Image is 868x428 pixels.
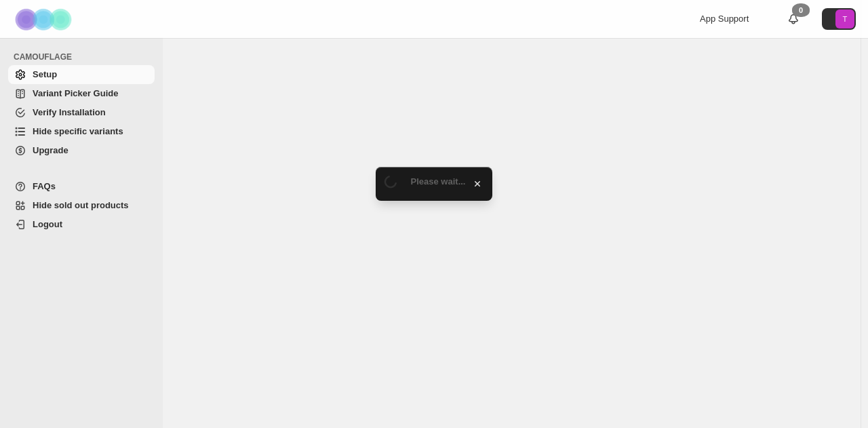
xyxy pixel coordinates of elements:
span: Upgrade [33,145,68,155]
a: Variant Picker Guide [8,84,155,103]
span: Variant Picker Guide [33,88,118,98]
a: Setup [8,65,155,84]
span: Please wait... [411,176,466,187]
span: CAMOUFLAGE [14,52,156,62]
a: Hide sold out products [8,196,155,215]
a: Hide specific variants [8,122,155,141]
span: FAQs [33,181,56,191]
a: Upgrade [8,141,155,160]
span: Hide specific variants [33,126,123,136]
span: Logout [33,219,62,229]
text: T [843,15,848,23]
a: Verify Installation [8,103,155,122]
a: 0 [787,12,800,26]
a: FAQs [8,177,155,196]
span: Setup [33,69,57,79]
a: Logout [8,215,155,234]
span: Hide sold out products [33,200,129,210]
div: 0 [792,3,810,17]
span: App Support [700,14,749,24]
button: Avatar with initials T [822,8,856,30]
span: Verify Installation [33,107,106,117]
span: Avatar with initials T [835,9,854,28]
img: Camouflage [11,1,79,38]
